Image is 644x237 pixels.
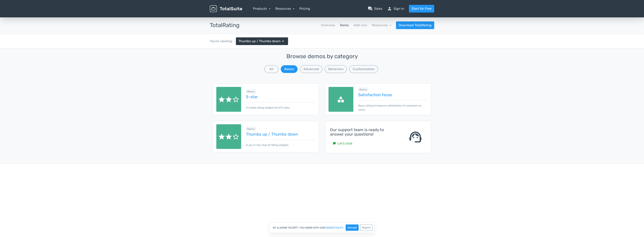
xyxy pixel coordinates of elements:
[246,102,316,110] p: A simple rating widget out of 5 stars.
[236,37,288,45] a: Thumbs up / Thumbs down arrow_drop_down
[281,39,285,44] span: arrow_drop_down
[213,53,431,60] h3: Browse demos by category
[300,65,322,73] button: Advanced
[396,21,434,29] a: Download TotalRating
[358,87,368,92] span: Browse all in Basics
[349,65,378,73] button: Customization
[239,39,281,44] span: Thumbs up / Thumbs down
[368,6,373,11] span: question_answer
[216,87,241,112] img: rate.png.webp
[346,224,359,231] button: Accept
[330,127,398,136] h4: Our support team is ready to answer your questions!
[270,222,375,233] div: By clicking "Accept", you agree with our .
[281,65,298,73] button: Basics
[387,6,404,11] a: personSign in
[246,127,256,131] span: Browse all in Basics
[358,100,428,111] p: faces rating to measure satisfaction of customers or users.
[358,93,428,97] a: Satisfaction faces
[321,23,335,28] a: Overview
[299,6,310,11] a: Pricing
[210,22,240,28] h3: TotalRating
[372,23,391,27] a: Resources
[328,87,353,112] img: categories.png.webp
[408,130,423,144] span: support_agent
[360,224,372,231] button: Reject
[330,140,355,147] a: smsLet's chat
[340,23,349,28] a: Demo
[325,65,347,73] button: Behaviors
[246,95,316,99] a: 5-star
[325,226,343,229] a: cookies policy
[253,7,270,11] a: Products
[409,5,434,13] a: Start for Free
[354,23,367,28] a: Add-ons
[246,90,256,94] span: Browse all in Basics
[246,140,316,147] p: A yay or nay style of rating widgets.
[210,5,242,12] img: TotalSuite for WordPress
[387,6,392,11] span: person
[275,7,295,11] a: Resources
[333,142,336,145] small: sms
[246,132,316,136] a: Thumbs up / Thumbs down
[210,39,236,44] div: You're viewing:
[264,65,278,73] button: All
[216,124,241,149] img: rate.png.webp
[368,6,382,11] a: question_answerSales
